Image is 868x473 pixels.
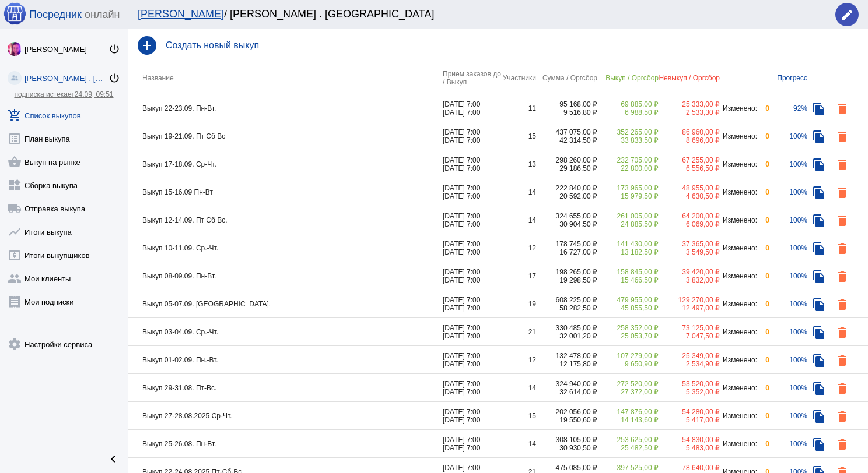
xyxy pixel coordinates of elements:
[443,430,501,458] td: [DATE] 7:00 [DATE] 7:00
[659,276,720,284] div: 3 832,00 ₽
[720,216,758,224] div: Изменено:
[108,72,120,84] mat-icon: power_settings_new
[536,352,597,360] div: 132 478,00 ₽
[536,220,597,228] div: 30 904,50 ₽
[536,324,597,332] div: 330 485,00 ₽
[659,268,720,276] div: 39 420,00 ₽
[128,206,443,234] td: Выкуп 12-14.09. Пт Сб Вс.
[769,206,807,234] td: 100%
[443,374,501,402] td: [DATE] 7:00 [DATE] 7:00
[443,62,501,94] th: Прием заказов до / Выкуп
[835,410,849,423] mat-icon: delete
[758,440,769,448] div: 0
[840,8,854,22] mat-icon: edit
[769,178,807,206] td: 100%
[659,184,720,192] div: 48 955,00 ₽
[443,346,501,374] td: [DATE] 7:00 [DATE] 7:00
[536,444,597,452] div: 30 930,50 ₽
[597,324,659,332] div: 258 352,00 ₽
[758,300,769,308] div: 0
[659,212,720,220] div: 64 200,00 ₽
[597,212,659,220] div: 261 005,00 ₽
[138,36,156,55] mat-icon: add
[597,444,659,452] div: 25 482,50 ₽
[536,276,597,284] div: 19 298,50 ₽
[659,248,720,256] div: 3 549,50 ₽
[536,380,597,388] div: 324 940,00 ₽
[8,337,22,351] mat-icon: settings
[501,206,536,234] td: 14
[536,184,597,192] div: 222 840,00 ₽
[597,156,659,164] div: 232 705,00 ₽
[501,150,536,178] td: 13
[720,412,758,420] div: Изменено:
[659,164,720,172] div: 6 556,50 ₽
[443,290,501,318] td: [DATE] 7:00 [DATE] 7:00
[835,186,849,200] mat-icon: delete
[597,380,659,388] div: 272 520,00 ₽
[597,128,659,136] div: 352 265,00 ₽
[758,384,769,392] div: 0
[536,296,597,304] div: 608 225,00 ₽
[3,2,26,25] img: apple-icon-60x60.png
[597,136,659,144] div: 33 833,50 ₽
[835,298,849,312] mat-icon: delete
[536,360,597,368] div: 12 175,80 ₽
[720,104,758,112] div: Изменено:
[812,410,826,423] mat-icon: file_copy
[758,132,769,140] div: 0
[597,248,659,256] div: 13 182,50 ₽
[758,216,769,224] div: 0
[85,9,120,21] span: онлайн
[659,136,720,144] div: 8 696,00 ₽
[659,108,720,117] div: 2 533,30 ₽
[536,304,597,312] div: 58 282,50 ₽
[597,62,659,94] th: Выкуп / Оргсбор
[536,62,597,94] th: Сумма / Оргсбор
[536,240,597,248] div: 178 745,00 ₽
[24,45,108,54] div: [PERSON_NAME]
[8,108,22,122] mat-icon: add_shopping_cart
[501,178,536,206] td: 14
[720,356,758,364] div: Изменено:
[659,416,720,424] div: 5 417,00 ₽
[758,272,769,280] div: 0
[758,244,769,252] div: 0
[597,184,659,192] div: 173 965,00 ₽
[659,62,720,94] th: Невыкуп / Оргсбор
[659,332,720,340] div: 7 047,50 ₽
[443,402,501,430] td: [DATE] 7:00 [DATE] 7:00
[720,160,758,168] div: Изменено:
[597,268,659,276] div: 158 845,00 ₽
[128,346,443,374] td: Выкуп 01-02.09. Пн.-Вт.
[758,412,769,420] div: 0
[659,380,720,388] div: 53 520,00 ₽
[597,100,659,108] div: 69 885,00 ₽
[138,8,824,20] div: / [PERSON_NAME] . [GEOGRAPHIC_DATA]
[758,356,769,364] div: 0
[597,388,659,396] div: 27 372,00 ₽
[443,178,501,206] td: [DATE] 7:00 [DATE] 7:00
[812,102,826,116] mat-icon: file_copy
[501,94,536,122] td: 11
[769,262,807,290] td: 100%
[501,318,536,346] td: 21
[8,225,22,239] mat-icon: show_chart
[720,188,758,196] div: Изменено:
[835,354,849,368] mat-icon: delete
[8,42,22,56] img: 73xLq58P2BOqs-qIllg3xXCtabieAB0OMVER0XTxHpc0AjG-Rb2SSuXsq4It7hEfqgBcQNho.jpg
[769,402,807,430] td: 100%
[812,326,826,340] mat-icon: file_copy
[597,276,659,284] div: 15 466,50 ₽
[597,296,659,304] div: 479 955,00 ₽
[769,290,807,318] td: 100%
[720,272,758,280] div: Изменено:
[536,100,597,108] div: 95 168,00 ₽
[597,332,659,340] div: 25 053,70 ₽
[536,332,597,340] div: 32 001,20 ₽
[835,102,849,116] mat-icon: delete
[659,156,720,164] div: 67 255,00 ₽
[769,346,807,374] td: 100%
[659,304,720,312] div: 12 497,00 ₽
[536,136,597,144] div: 42 314,50 ₽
